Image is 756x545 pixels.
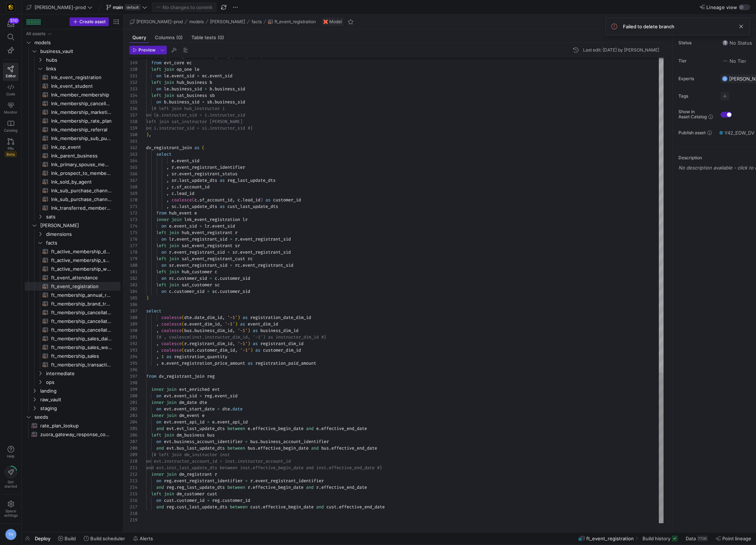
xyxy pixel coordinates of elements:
a: Catalog [3,117,18,135]
div: Press SPACE to select this row. [25,116,120,125]
span: Publish asset [678,130,706,135]
span: = [205,86,207,92]
span: Create asset [79,19,106,24]
button: No statusNo Status [720,38,754,48]
span: le [164,86,169,92]
span: Space settings [4,509,18,517]
div: Press SPACE to select this row. [25,29,120,38]
div: 149 [129,60,137,66]
span: Point lineage [722,536,751,541]
span: rate_plan_lookup​​​​​​ [40,422,112,430]
span: ft_membership_cancellations​​​​​​​​​​ [51,326,112,334]
span: sc [172,204,177,209]
span: b [164,99,166,105]
button: maindefault [104,3,149,12]
span: Tags [678,94,715,99]
span: select [156,151,172,157]
span: customer_id [273,197,301,203]
span: business_sid [215,99,245,105]
span: lnk_sub_purchase_channel_weekly_forecast​​​​​​​​​​ [51,195,112,204]
span: Failed to delete branch [623,24,674,29]
span: ft_membership_cancellations_weekly_forecast​​​​​​​​​​ [51,317,112,325]
span: . [177,171,179,177]
span: , [166,190,169,196]
a: ft_event_attendance​​​​​​​​​​ [25,273,120,282]
span: seeds [34,413,119,421]
button: Build [55,532,79,545]
span: ec [187,60,192,66]
span: on i.instructor_sid = si.instructor_sid #} [146,125,253,131]
span: op_one [177,66,192,72]
div: Press SPACE to select this row. [25,282,120,291]
span: lnk_membership_rate_plan​​​​​​​​​​ [51,117,112,125]
img: No tier [722,58,728,64]
div: Press SPACE to select this row. [25,238,120,247]
span: [PERSON_NAME]-prod [34,4,86,10]
span: ( [202,145,205,151]
span: , [166,204,169,209]
span: as [194,145,199,151]
button: ft_event_registration [266,17,318,26]
div: 166 [129,171,137,177]
span: sats [46,213,119,221]
span: last_update_dts [179,204,217,209]
div: Press SPACE to select this row. [25,151,120,160]
div: TH [722,76,728,82]
span: lnk_sold_by_agent​​​​​​​​​​ [51,178,112,186]
div: Press SPACE to select this row. [25,134,120,143]
span: main [113,4,123,10]
a: ft_membership_sales​​​​​​​​​​ [25,352,120,360]
div: Press SPACE to select this row. [25,204,120,212]
div: 152 [129,79,137,86]
span: Build scheduler [90,536,125,541]
div: Press SPACE to select this row. [25,169,120,177]
button: Help [3,443,18,462]
span: as [220,177,225,183]
button: [PERSON_NAME]-prod [25,3,94,12]
span: . [240,197,243,203]
a: https://storage.googleapis.com/y42-prod-data-exchange/images/uAsz27BndGEK0hZWDFeOjoxA7jCwgK9jE472... [3,1,18,13]
span: sat_business [177,93,207,98]
span: ft_membership_sales_weekly_forecast​​​​​​​​​​ [51,343,112,352]
span: join [164,79,174,85]
div: Last edit: [DATE] by [PERSON_NAME] [583,48,659,53]
span: ) [146,132,149,138]
span: ft_membership_sales​​​​​​​​​​ [51,352,112,360]
a: ft_membership_sales_daily_forecast​​​​​​​​​​ [25,334,120,343]
span: (0) [176,35,183,40]
span: c [237,197,240,203]
button: models [187,17,206,26]
div: 156 [129,105,137,112]
div: 155 [129,99,137,105]
a: lnk_sub_purchase_channel_weekly_forecast​​​​​​​​​​ [25,195,120,204]
span: . [174,184,177,190]
div: 169 [129,190,137,197]
div: Press SPACE to select this row. [25,186,120,195]
img: undefined [323,20,328,24]
div: 164 [129,157,137,164]
span: lnk_transferred_membership​​​​​​​​​​ [51,204,112,212]
span: . [174,190,177,196]
a: lnk_membership_cancellation_category​​​​​​​​​​ [25,99,120,108]
button: Getstarted [3,463,18,491]
div: Press SPACE to select this row. [25,125,120,134]
span: Table tests [191,35,224,40]
span: le [194,66,199,72]
span: . [169,86,172,92]
span: left [151,79,161,85]
span: . [212,86,215,92]
div: 153 [129,86,137,92]
a: lnk_transferred_membership​​​​​​​​​​ [25,204,120,212]
a: lnk_membership_marketing​​​​​​​​​​ [25,108,120,116]
div: 163 [129,151,137,157]
span: event_registrant_identifier [177,164,245,170]
div: Press SPACE to select this row. [25,221,120,230]
div: Press SPACE to select this row. [25,108,120,116]
button: [PERSON_NAME] [208,17,247,26]
a: Code [3,81,18,99]
span: links [46,65,119,73]
span: event_sid [210,73,232,79]
span: . [177,177,179,183]
span: Beta [5,151,17,157]
span: business_sid [215,86,245,92]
